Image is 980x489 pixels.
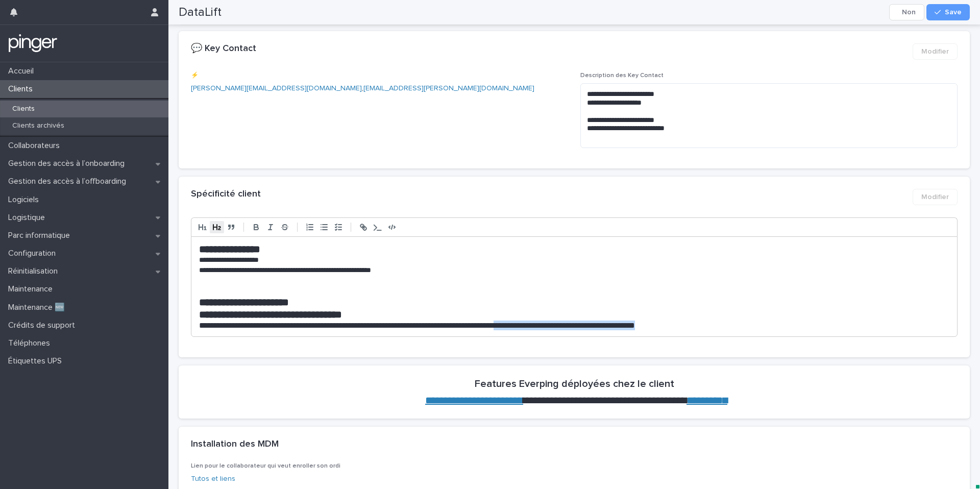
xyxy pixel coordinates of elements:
p: Accueil [4,66,42,76]
p: Crédits de support [4,321,83,330]
p: Clients [4,84,41,94]
h2: DataLift [179,5,222,20]
p: Clients [4,105,43,113]
p: Parc informatique [4,231,78,240]
h2: Features Everping déployées chez le client [475,378,674,390]
p: Gestion des accès à l’offboarding [4,177,134,186]
p: Clients archivés [4,121,72,130]
a: [EMAIL_ADDRESS][PERSON_NAME][DOMAIN_NAME] [363,85,534,92]
p: Configuration [4,249,64,258]
button: Save [926,4,970,20]
p: Gestion des accès à l’onboarding [4,159,133,168]
p: Logiciels [4,195,47,205]
span: ⚡️ [191,72,199,79]
p: Étiquettes UPS [4,356,70,366]
p: Téléphones [4,338,58,348]
h2: 💬 Key Contact [191,43,256,55]
h2: Installation des MDM [191,439,279,450]
p: Maintenance [4,284,61,294]
span: Description des Key Contact [580,72,664,79]
p: Logistique [4,213,53,223]
a: [PERSON_NAME][EMAIL_ADDRESS][DOMAIN_NAME] [191,85,362,92]
a: Tutos et liens [191,475,235,482]
img: mTgBEunGTSyRkCgitkcU [8,33,58,54]
span: Modifier [921,46,949,57]
p: Réinitialisation [4,266,66,276]
p: , [191,83,568,94]
p: Maintenance 🆕 [4,303,73,312]
span: Save [945,9,962,16]
button: Modifier [913,43,958,60]
span: Lien pour le collaborateur qui veut enroller son ordi [191,463,340,469]
p: Collaborateurs [4,141,68,151]
h2: Spécificité client [191,189,261,200]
